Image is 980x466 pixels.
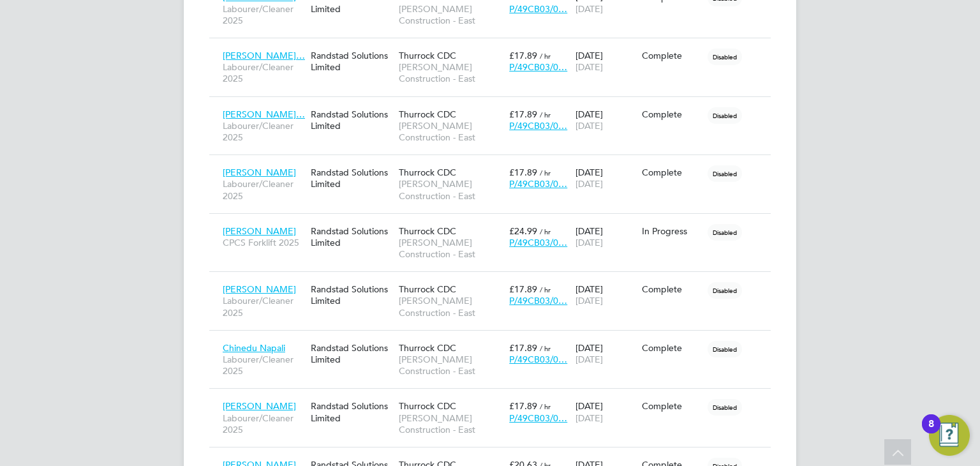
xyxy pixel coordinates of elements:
span: P/49CB03/0… [509,61,567,73]
div: [DATE] [572,394,639,430]
span: [PERSON_NAME] [223,283,296,295]
div: Complete [642,283,702,295]
span: CPCS Forklift 2025 [223,237,304,248]
span: / hr [540,110,551,119]
span: P/49CB03/0… [509,178,567,190]
span: [PERSON_NAME] [223,400,296,412]
span: Disabled [708,399,742,416]
div: [DATE] [572,43,639,79]
a: [PERSON_NAME]Labourer/Cleaner 2025Randstad Solutions LimitedThurrock CDC[PERSON_NAME] Constructio... [219,160,771,170]
span: [DATE] [575,354,603,365]
span: P/49CB03/0… [509,354,567,365]
span: [PERSON_NAME]… [223,109,305,120]
span: £17.89 [509,50,537,61]
div: Randstad Solutions Limited [308,336,396,372]
span: [PERSON_NAME] Construction - East [399,61,503,84]
a: [PERSON_NAME]Labourer/Cleaner 2025Randstad Solutions LimitedThurrock CDC[PERSON_NAME] Constructio... [219,393,771,404]
span: Thurrock CDC [399,167,456,178]
span: [PERSON_NAME] Construction - East [399,354,503,377]
div: Complete [642,400,702,412]
span: [DATE] [575,295,603,306]
span: P/49CB03/0… [509,295,567,306]
div: Randstad Solutions Limited [308,43,396,79]
button: Open Resource Center, 8 new notifications [929,415,970,456]
a: [PERSON_NAME]…Labourer/Cleaner 2025Randstad Solutions LimitedThurrock CDC[PERSON_NAME] Constructi... [219,43,771,54]
a: [PERSON_NAME]…Labourer/Cleaner 2025Randstad Solutions LimitedThurrock CDC[PERSON_NAME] Constructi... [219,101,771,112]
span: Labourer/Cleaner 2025 [223,412,304,435]
span: [DATE] [575,120,603,132]
div: Randstad Solutions Limited [308,277,396,313]
span: [DATE] [575,237,603,248]
div: Complete [642,50,702,61]
span: Disabled [708,224,742,241]
span: P/49CB03/0… [509,120,567,132]
span: [DATE] [575,178,603,190]
span: [DATE] [575,61,603,73]
span: Labourer/Cleaner 2025 [223,295,304,318]
span: [PERSON_NAME] Construction - East [399,3,503,26]
span: Disabled [708,107,742,124]
span: / hr [540,51,551,61]
span: Labourer/Cleaner 2025 [223,178,304,201]
span: Thurrock CDC [399,342,456,354]
div: 8 [928,424,934,440]
span: Disabled [708,165,742,182]
div: Randstad Solutions Limited [308,160,396,196]
div: [DATE] [572,160,639,196]
span: Disabled [708,282,742,299]
span: [PERSON_NAME] Construction - East [399,120,503,143]
div: [DATE] [572,277,639,313]
div: Complete [642,167,702,178]
span: £17.89 [509,283,537,295]
a: Chinedu NapaliLabourer/Cleaner 2025Randstad Solutions LimitedThurrock CDC[PERSON_NAME] Constructi... [219,335,771,346]
span: [PERSON_NAME] [223,225,296,237]
span: £24.99 [509,225,537,237]
div: Randstad Solutions Limited [308,219,396,255]
div: [DATE] [572,102,639,138]
span: Thurrock CDC [399,50,456,61]
span: £17.89 [509,342,537,354]
span: Labourer/Cleaner 2025 [223,3,304,26]
span: Disabled [708,341,742,357]
span: / hr [540,343,551,353]
span: P/49CB03/0… [509,3,567,15]
a: [PERSON_NAME]CPCS Forklift 2025Randstad Solutions LimitedThurrock CDC[PERSON_NAME] Construction -... [219,218,771,229]
span: / hr [540,168,551,177]
span: [PERSON_NAME] Construction - East [399,178,503,201]
span: £17.89 [509,109,537,120]
a: [PERSON_NAME]Labourer/Cleaner 2025Randstad Solutions LimitedThurrock CDC[PERSON_NAME] Constructio... [219,276,771,287]
div: Randstad Solutions Limited [308,394,396,430]
span: / hr [540,227,551,236]
span: [PERSON_NAME] Construction - East [399,295,503,318]
span: Labourer/Cleaner 2025 [223,120,304,143]
span: [DATE] [575,412,603,424]
span: / hr [540,402,551,411]
span: Thurrock CDC [399,400,456,412]
span: [PERSON_NAME] [223,167,296,178]
span: [PERSON_NAME] Construction - East [399,237,503,260]
span: P/49CB03/0… [509,237,567,248]
span: Labourer/Cleaner 2025 [223,354,304,377]
span: £17.89 [509,400,537,412]
div: Complete [642,342,702,354]
span: Thurrock CDC [399,109,456,120]
span: Thurrock CDC [399,225,456,237]
div: [DATE] [572,219,639,255]
span: Disabled [708,49,742,65]
span: [PERSON_NAME]… [223,50,305,61]
div: [DATE] [572,336,639,372]
a: [PERSON_NAME]Gateman/Traffic [PERSON_NAME] 2025Randstad Solutions LimitedThurrock CDC[PERSON_NAME... [219,452,771,463]
div: Randstad Solutions Limited [308,102,396,138]
span: Chinedu Napali [223,342,285,354]
span: Thurrock CDC [399,283,456,295]
span: / hr [540,285,551,294]
div: In Progress [642,225,702,237]
span: [PERSON_NAME] Construction - East [399,412,503,435]
span: Labourer/Cleaner 2025 [223,61,304,84]
span: £17.89 [509,167,537,178]
div: Complete [642,109,702,120]
span: P/49CB03/0… [509,412,567,424]
span: [DATE] [575,3,603,15]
